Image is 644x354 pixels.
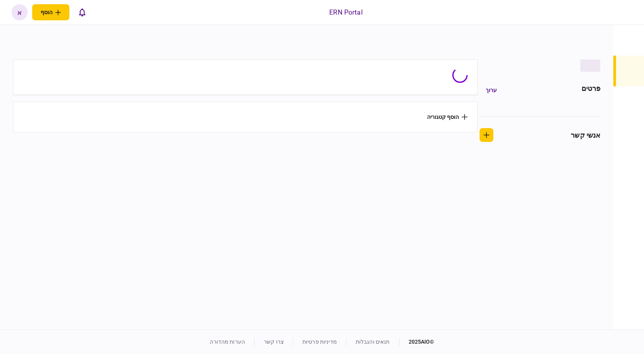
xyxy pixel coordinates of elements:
[356,339,390,345] a: תנאים והגבלות
[571,130,600,140] div: אנשי קשר
[74,4,90,20] button: פתח רשימת התראות
[480,83,503,97] button: ערוך
[399,338,434,346] div: © 2025 AIO
[32,4,69,20] button: פתח תפריט להוספת לקוח
[302,339,337,345] a: מדיניות פרטיות
[582,83,601,97] div: פרטים
[210,339,245,345] a: הערות מהדורה
[427,114,468,120] button: הוסף קטגוריה
[11,4,28,20] button: א
[329,7,362,17] div: ERN Portal
[264,339,284,345] a: צרו קשר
